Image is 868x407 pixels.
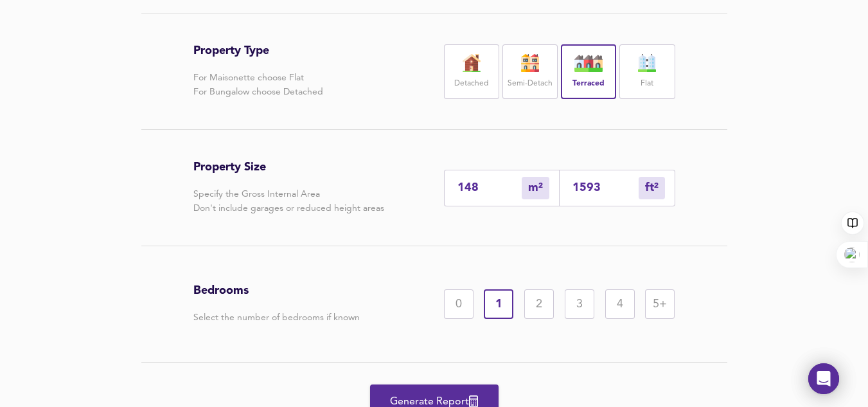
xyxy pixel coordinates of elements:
h3: Bedrooms [193,284,360,298]
div: 4 [605,289,635,319]
label: Terraced [572,76,605,92]
label: Semi-Detach [508,76,553,92]
input: Sqft [572,181,639,195]
img: house-icon [456,54,488,72]
div: 0 [444,289,474,319]
div: 1 [484,289,513,319]
p: Specify the Gross Internal Area Don't include garages or reduced height areas [193,187,384,215]
div: Semi-Detach [502,44,558,99]
h3: Property Type [193,44,323,58]
div: Flat [619,44,675,99]
img: house-icon [514,54,546,72]
div: m² [639,177,665,199]
label: Detached [454,76,488,92]
img: flat-icon [631,54,663,72]
div: 5+ [645,289,675,319]
img: house-icon [572,54,605,72]
input: Enter sqm [457,181,522,195]
div: 2 [524,289,554,319]
p: For Maisonette choose Flat For Bungalow choose Detached [193,71,323,99]
p: Select the number of bedrooms if known [193,311,360,325]
div: Detached [444,44,499,99]
div: Terraced [561,44,616,99]
label: Flat [641,76,653,92]
div: 3 [565,289,594,319]
div: Open Intercom Messenger [808,363,839,394]
h3: Property Size [193,160,384,174]
div: m² [522,177,549,199]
